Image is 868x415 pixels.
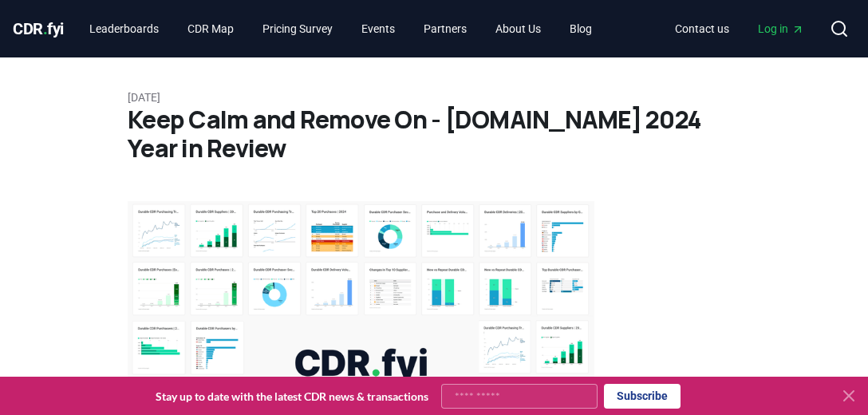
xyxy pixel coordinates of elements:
[250,14,345,43] a: Pricing Survey
[349,14,408,43] a: Events
[43,19,48,38] span: .
[77,14,605,43] nav: Main
[13,18,64,40] a: CDR.fyi
[745,14,817,43] a: Log in
[662,14,742,43] a: Contact us
[128,89,740,105] p: [DATE]
[557,14,605,43] a: Blog
[483,14,554,43] a: About Us
[758,21,804,37] span: Log in
[128,105,740,163] h1: Keep Calm and Remove On - [DOMAIN_NAME] 2024 Year in Review
[77,14,172,43] a: Leaderboards
[662,14,817,43] nav: Main
[175,14,247,43] a: CDR Map
[411,14,479,43] a: Partners
[13,19,64,38] span: CDR fyi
